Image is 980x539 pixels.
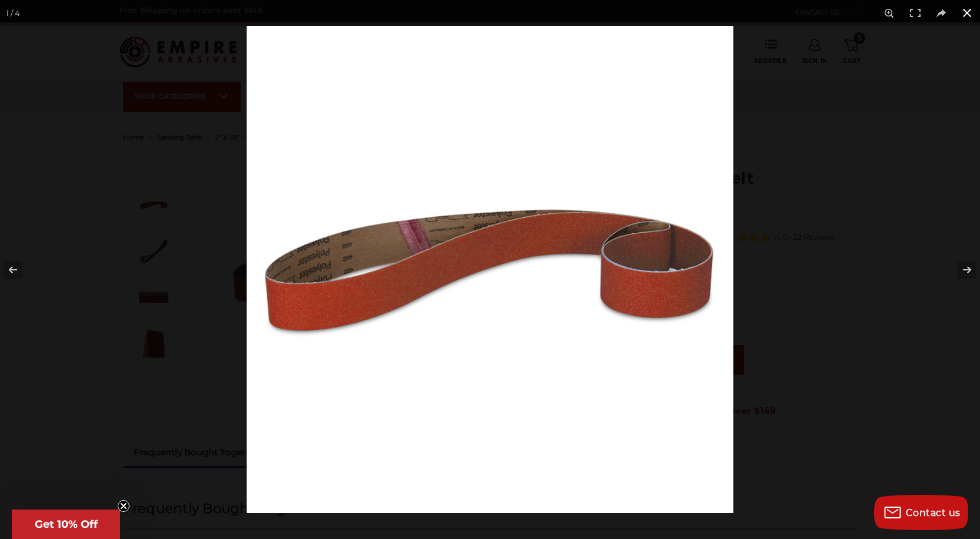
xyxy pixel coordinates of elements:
[906,507,961,518] span: Contact us
[118,500,129,512] button: Close teaser
[939,240,980,299] button: Next (arrow right)
[12,510,120,539] div: Get 10% OffClose teaser
[874,495,968,530] button: Contact us
[247,26,733,513] img: 2_x_48_Ceramic_Sanding_Belt_-1__45317.1586546134.jpg
[35,518,98,531] span: Get 10% Off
